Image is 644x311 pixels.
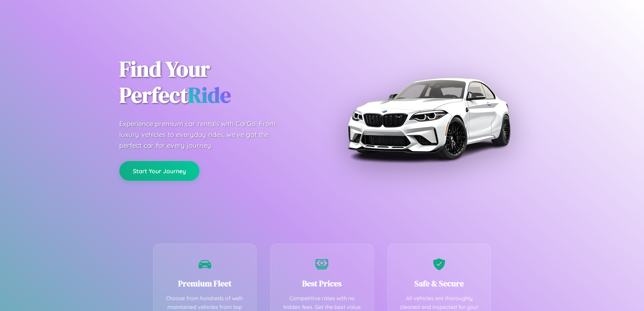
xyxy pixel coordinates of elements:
[119,56,312,108] h1: Find Your Perfect
[119,118,288,151] p: Experience premium car rentals with CarGo. From luxury vehicles to everyday rides, we've got the ...
[344,34,513,203] img: Premium BMW car rental vehicle
[119,161,199,181] button: Start Your Journey
[398,278,481,289] h3: Safe & Secure
[281,278,363,289] h3: Best Prices
[164,278,246,289] h3: Premium Fleet
[188,80,231,110] span: Ride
